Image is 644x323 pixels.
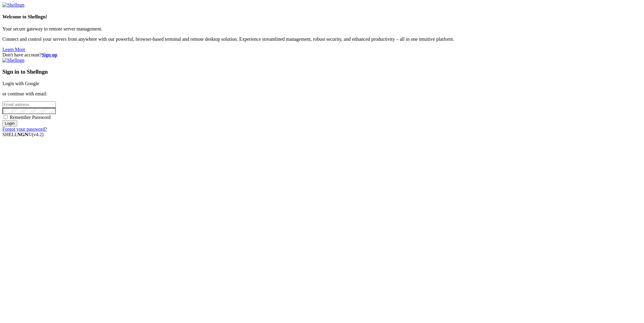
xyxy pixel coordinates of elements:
div: Don't have account? [2,52,642,58]
span: SHELL © [2,132,43,137]
a: Sign up [42,52,57,57]
span: 4.2.0 [32,132,44,137]
input: Remember Password [4,115,8,119]
a: Forgot your password? [2,126,47,132]
b: NGN [18,132,28,137]
a: Login with Google [2,81,39,86]
h3: Sign in to Shellngn [2,69,642,75]
h4: Welcome to Shellngn! [2,14,642,20]
p: Your secure gateway to remote server management. [2,26,642,32]
a: Learn More [2,47,25,52]
img: Shellngn [2,58,24,63]
p: or continue with email: [2,91,642,97]
input: Email address [2,101,56,108]
span: Remember Password [10,115,51,120]
img: Shellngn [2,2,24,8]
input: Login [2,120,17,126]
p: Connect and control your servers from anywhere with our powerful, browser-based terminal and remo... [2,37,642,42]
